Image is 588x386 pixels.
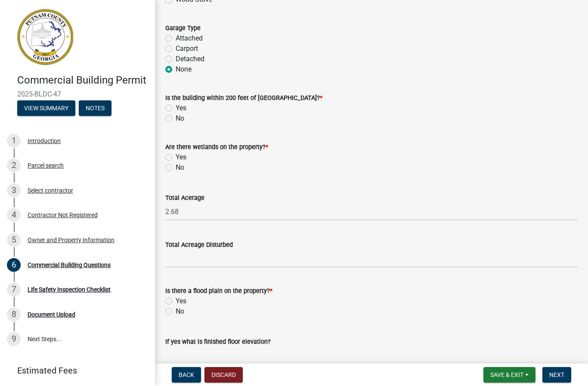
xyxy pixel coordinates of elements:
[28,212,98,218] div: Contractor Not Registered
[172,367,201,383] button: Back
[7,208,21,222] div: 4
[165,339,271,345] label: If yes what is finished floor elevation?
[28,286,111,293] div: Life Safety Inspection Checklist
[176,113,184,124] label: No
[549,371,564,378] span: Next
[204,367,243,383] button: Discard
[17,9,73,65] img: Putnam County, Georgia
[176,162,184,173] label: No
[7,332,21,346] div: 9
[79,105,111,112] wm-modal-confirm: Notes
[28,162,64,168] div: Parcel search
[176,64,192,75] label: None
[28,311,75,318] div: Document Upload
[28,187,73,193] div: Select contractor
[7,283,21,296] div: 7
[7,258,21,272] div: 6
[165,25,201,31] label: Garage Type
[542,367,571,383] button: Next
[7,308,21,321] div: 8
[7,184,21,197] div: 3
[176,306,184,317] label: No
[179,371,194,378] span: Back
[176,296,186,306] label: Yes
[17,90,138,98] span: 2025-BLDC-47
[165,95,322,101] label: Is the building within 200 feet of [GEOGRAPHIC_DATA]?
[17,105,75,112] wm-modal-confirm: Summary
[165,144,268,150] label: Are there wetlands on the property?
[176,152,186,162] label: Yes
[28,262,111,268] div: Commercial Building Questions
[176,33,203,44] label: Attached
[176,44,198,54] label: Carport
[79,100,111,116] button: Notes
[28,237,115,243] div: Owner and Property Information
[165,195,204,201] label: Total Acerage
[7,233,21,247] div: 5
[17,100,75,116] button: View Summary
[28,138,61,144] div: Introduction
[176,103,186,113] label: Yes
[490,371,523,378] span: Save & Exit
[176,54,204,64] label: Detached
[17,74,148,87] h4: Commercial Building Permit
[165,288,272,294] label: Is there a flood plain on the property?
[483,367,535,383] button: Save & Exit
[165,242,233,248] label: Total Acreage Disturbed
[7,134,21,148] div: 1
[7,362,141,379] a: Estimated Fees
[7,159,21,172] div: 2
